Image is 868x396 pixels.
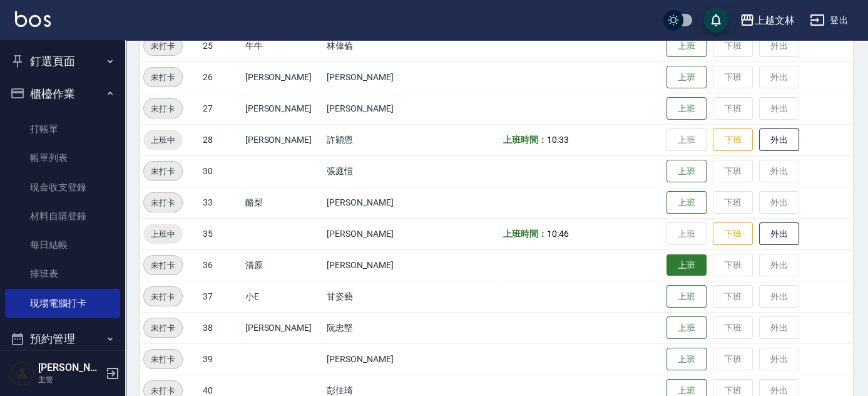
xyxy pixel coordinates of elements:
td: 37 [200,281,242,312]
img: Person [10,361,35,386]
b: 上班時間： [503,135,547,145]
button: 櫃檯作業 [5,78,120,110]
span: 未打卡 [144,165,182,178]
td: 酪梨 [242,187,324,218]
button: 上班 [666,316,707,340]
td: [PERSON_NAME] [324,61,419,93]
button: 外出 [759,222,799,246]
td: [PERSON_NAME] [242,61,324,93]
td: 小E [242,281,324,312]
span: 上班中 [143,227,183,241]
p: 主管 [38,374,102,385]
button: 上班 [666,191,707,214]
button: 上越文林 [735,8,800,33]
span: 10:33 [547,135,569,145]
span: 未打卡 [144,290,182,303]
img: Logo [15,11,51,27]
span: 上班中 [143,133,183,147]
td: 35 [200,218,242,249]
td: 清原 [242,249,324,281]
button: 上班 [666,348,707,371]
h5: [PERSON_NAME] [38,362,102,374]
a: 每日結帳 [5,231,120,259]
span: 未打卡 [144,196,182,209]
a: 排班表 [5,259,120,288]
button: 登出 [805,9,853,32]
td: 張庭愷 [324,155,419,187]
a: 現金收支登錄 [5,173,120,202]
td: 牛牛 [242,30,324,61]
a: 材料自購登錄 [5,202,120,231]
td: [PERSON_NAME] [324,93,419,124]
button: 上班 [666,34,707,58]
td: [PERSON_NAME] [324,187,419,218]
td: 33 [200,187,242,218]
a: 帳單列表 [5,143,120,172]
td: 27 [200,93,242,124]
div: 上越文林 [755,13,795,28]
td: [PERSON_NAME] [324,218,419,249]
span: 未打卡 [144,102,182,115]
span: 未打卡 [144,321,182,335]
span: 未打卡 [144,353,182,366]
span: 10:46 [547,229,569,239]
td: 38 [200,312,242,343]
td: [PERSON_NAME] [242,124,324,155]
button: 上班 [666,254,707,276]
button: 上班 [666,285,707,308]
td: [PERSON_NAME] [242,93,324,124]
td: 36 [200,249,242,281]
td: 30 [200,155,242,187]
button: 上班 [666,160,707,183]
a: 現場電腦打卡 [5,289,120,318]
td: 阮忠堅 [324,312,419,343]
button: save [703,8,728,33]
b: 上班時間： [503,229,547,239]
td: 26 [200,61,242,93]
td: 28 [200,124,242,155]
button: 上班 [666,66,707,89]
td: 39 [200,343,242,375]
button: 預約管理 [5,323,120,355]
span: 未打卡 [144,71,182,84]
td: 許穎恩 [324,124,419,155]
td: 林偉倫 [324,30,419,61]
span: 未打卡 [144,259,182,272]
button: 下班 [713,222,753,246]
td: 甘姿藝 [324,281,419,312]
td: [PERSON_NAME] [242,312,324,343]
span: 未打卡 [144,39,182,53]
a: 打帳單 [5,115,120,143]
td: [PERSON_NAME] [324,343,419,375]
td: 25 [200,30,242,61]
button: 外出 [759,128,799,152]
button: 上班 [666,97,707,120]
button: 下班 [713,128,753,152]
button: 釘選頁面 [5,45,120,78]
td: [PERSON_NAME] [324,249,419,281]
